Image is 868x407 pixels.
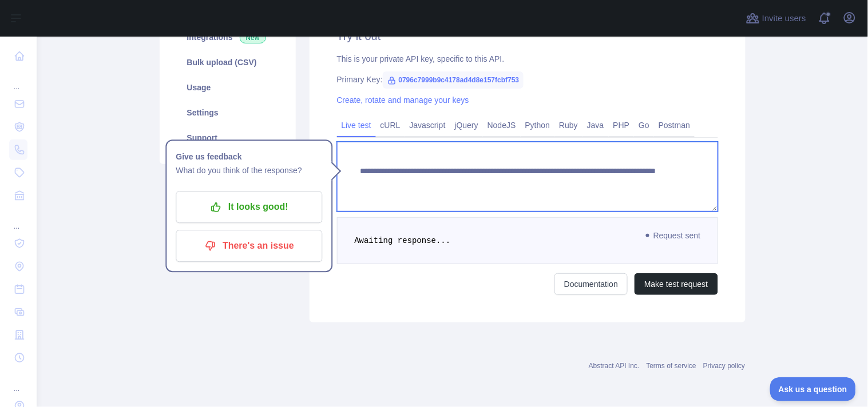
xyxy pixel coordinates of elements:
a: Go [634,116,654,134]
a: Terms of service [647,362,696,370]
a: Integrations New [173,25,282,50]
a: Abstract API Inc. [589,362,640,370]
a: Javascript [405,116,450,134]
a: cURL [376,116,405,134]
a: Live test [337,116,376,134]
span: Request sent [641,229,707,242]
button: Invite users [744,9,808,27]
a: Create, rotate and manage your keys [337,95,469,105]
button: There's an issue [176,230,322,262]
div: ... [9,69,27,91]
a: Documentation [554,273,628,295]
a: Java [582,116,609,134]
span: 0796c7999b9c4178ad4d8e157fcbf753 [383,71,524,89]
a: Privacy policy [703,362,745,370]
a: Python [521,116,555,134]
a: jQuery [450,116,483,134]
div: Primary Key: [337,74,718,85]
a: Settings [173,100,282,125]
span: New [240,32,266,43]
a: PHP [609,116,635,134]
div: ... [9,208,27,231]
a: Usage [173,75,282,100]
iframe: Toggle Customer Support [770,377,857,401]
a: Postman [654,116,695,134]
p: It looks good! [184,198,314,217]
button: Make test request [635,273,718,295]
p: There's an issue [184,237,314,256]
a: NodeJS [483,116,521,134]
span: Invite users [762,12,806,25]
a: Ruby [554,116,582,134]
span: Awaiting response... [355,236,451,245]
button: It looks good! [176,191,322,224]
a: Support [173,125,282,150]
a: Bulk upload (CSV) [173,50,282,75]
h1: Give us feedback [176,150,322,164]
div: This is your private API key, specific to this API. [337,53,718,65]
div: ... [9,370,27,393]
p: What do you think of the response? [176,164,322,178]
